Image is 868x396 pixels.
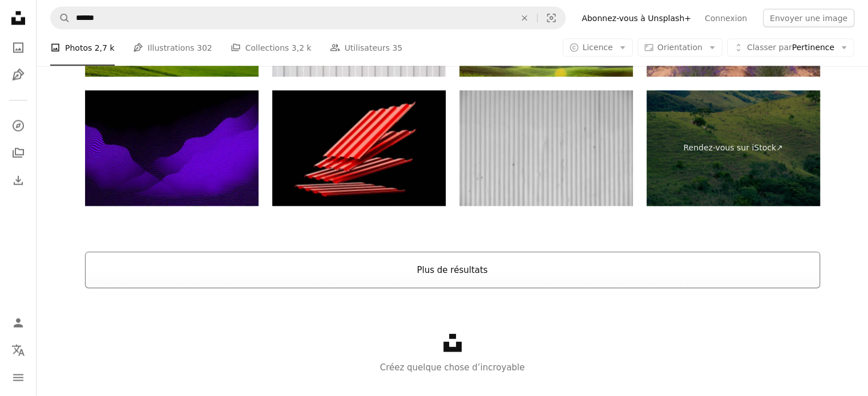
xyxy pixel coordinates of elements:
[459,91,633,206] img: Fond de texture de métal ondulé blanc
[7,115,30,137] a: Explorer
[637,39,722,57] button: Orientation
[37,361,868,374] p: Créez quelque chose d’incroyable
[7,169,30,192] a: Historique de téléchargement
[7,339,30,362] button: Langue
[698,9,754,27] a: Connexion
[7,64,30,87] a: Illustrations
[50,7,566,30] form: Rechercher des visuels sur tout le site
[727,39,854,57] button: Classer parPertinence
[747,43,792,52] span: Classer par
[292,42,312,54] span: 3,2 k
[7,312,30,334] a: Connexion / S’inscrire
[85,91,259,206] img: Néon Violet Abstrait Vague Rayé Éclaboussures Motif Lumière Bruit Moiré Glitch Futuriste Technolo...
[747,42,834,54] span: Pertinence
[51,7,70,29] button: Rechercher sur Unsplash
[583,43,613,52] span: Licence
[272,91,446,206] img: Shiny Red Falling Metallic Stacks Of Corrugated Galvanised Iron For Roof Sheets 3d Illustration
[763,9,854,27] button: Envoyer une image
[330,30,403,66] a: Utilisateurs 35
[85,252,820,288] button: Plus de résultats
[7,366,30,389] button: Menu
[512,7,537,29] button: Effacer
[575,9,698,27] a: Abonnez-vous à Unsplash+
[647,91,820,206] a: Rendez-vous sur iStock↗
[7,142,30,165] a: Collections
[231,30,312,66] a: Collections 3,2 k
[392,42,402,54] span: 35
[563,39,633,57] button: Licence
[7,7,30,32] a: Accueil — Unsplash
[538,7,565,29] button: Recherche de visuels
[657,43,703,52] span: Orientation
[7,36,30,59] a: Photos
[197,42,212,54] span: 302
[133,30,212,66] a: Illustrations 302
